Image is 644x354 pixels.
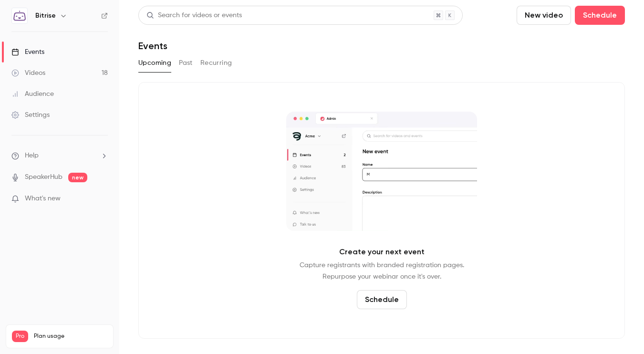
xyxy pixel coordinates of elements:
[517,6,571,25] button: New video
[138,55,171,71] button: Upcoming
[25,194,61,204] span: What's new
[11,110,50,120] div: Settings
[11,151,108,161] li: help-dropdown-opener
[575,6,625,25] button: Schedule
[11,89,54,99] div: Audience
[339,246,425,258] p: Create your next event
[11,47,44,57] div: Events
[357,290,407,309] button: Schedule
[68,173,87,182] span: new
[25,151,39,161] span: Help
[200,55,232,71] button: Recurring
[25,172,62,182] a: SpeakerHub
[300,260,464,282] p: Capture registrants with branded registration pages. Repurpose your webinar once it's over.
[138,40,167,52] h1: Events
[146,10,242,21] div: Search for videos or events
[179,55,193,71] button: Past
[11,68,45,78] div: Videos
[35,11,56,21] h6: Bitrise
[12,8,27,23] img: Bitrise
[12,331,28,342] span: Pro
[34,333,107,340] span: Plan usage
